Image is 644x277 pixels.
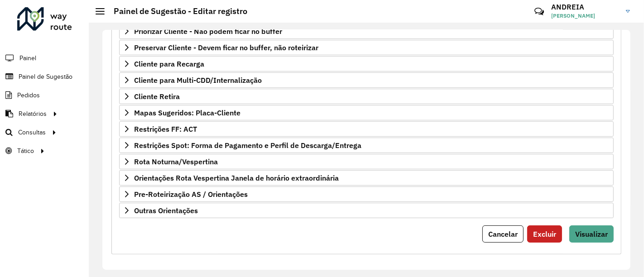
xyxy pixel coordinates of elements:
a: Preservar Cliente - Devem ficar no buffer, não roteirizar [119,40,614,55]
a: Restrições Spot: Forma de Pagamento e Perfil de Descarga/Entrega [119,138,614,153]
span: Mapas Sugeridos: Placa-Cliente [134,109,240,116]
a: Priorizar Cliente - Não podem ficar no buffer [119,24,614,39]
span: Rota Noturna/Vespertina [134,158,218,165]
span: Cancelar [488,229,518,239]
a: Orientações Rota Vespertina Janela de horário extraordinária [119,170,614,186]
a: Restrições FF: ACT [119,121,614,137]
span: Restrições FF: ACT [134,125,197,133]
a: Mapas Sugeridos: Placa-Cliente [119,105,614,120]
h2: Painel de Sugestão - Editar registro [105,6,247,16]
span: Priorizar Cliente - Não podem ficar no buffer [134,28,282,35]
span: Outras Orientações [134,207,198,214]
h3: ANDREIA [551,3,619,11]
span: Tático [17,146,34,156]
span: Visualizar [575,229,608,239]
span: Excluir [533,229,556,239]
button: Cancelar [482,225,524,243]
a: Cliente para Multi-CDD/Internalização [119,72,614,88]
span: Pre-Roteirização AS / Orientações [134,191,248,198]
span: Cliente para Recarga [134,60,204,67]
span: Orientações Rota Vespertina Janela de horário extraordinária [134,174,339,181]
span: Consultas [18,128,46,137]
span: [PERSON_NAME] [551,12,619,20]
a: Rota Noturna/Vespertina [119,154,614,169]
span: Painel de Sugestão [19,72,72,81]
span: Cliente para Multi-CDD/Internalização [134,76,262,84]
span: Painel [19,53,36,63]
a: Contato Rápido [529,2,549,21]
a: Pre-Roteirização AS / Orientações [119,186,614,202]
span: Relatórios [19,109,47,119]
span: Cliente Retira [134,93,180,100]
button: Excluir [527,225,562,243]
a: Cliente para Recarga [119,56,614,72]
button: Visualizar [569,225,614,243]
a: Cliente Retira [119,89,614,104]
a: Outras Orientações [119,203,614,218]
span: Preservar Cliente - Devem ficar no buffer, não roteirizar [134,44,318,51]
span: Pedidos [17,91,40,100]
span: Restrições Spot: Forma de Pagamento e Perfil de Descarga/Entrega [134,142,361,149]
